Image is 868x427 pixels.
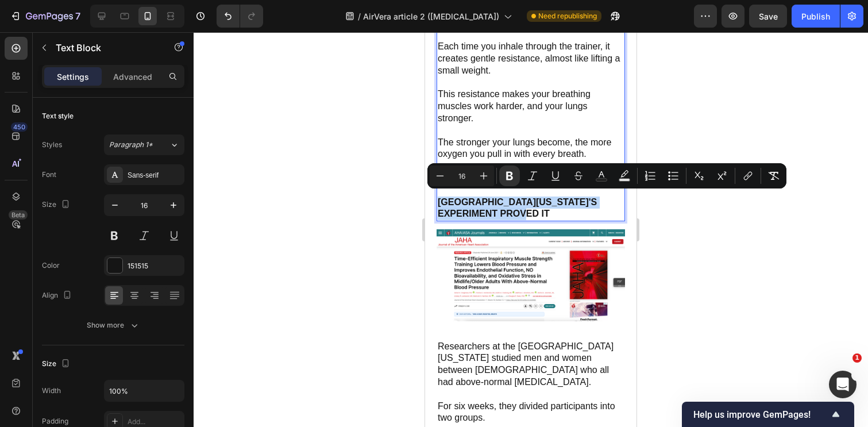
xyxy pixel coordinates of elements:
span: 1 [852,353,862,363]
div: Publish [801,10,830,22]
div: 151515 [128,261,182,271]
div: Styles [42,140,62,150]
div: Size [42,197,72,213]
input: Auto [105,380,184,401]
div: Color [42,260,60,271]
div: Beta [9,210,28,220]
div: Undo/Redo [217,5,263,28]
span: Need republishing [538,11,597,21]
iframe: Design area [425,32,636,427]
button: Publish [792,5,840,28]
p: Advanced [113,71,152,83]
div: Editor contextual toolbar [427,163,786,189]
div: Add... [128,417,182,427]
span: AirVera article 2 ([MEDICAL_DATA]) [363,10,499,22]
span: Help us improve GemPages! [693,409,829,420]
button: Paragraph 1* [104,134,184,155]
div: Align [42,288,74,303]
div: Padding [42,416,68,426]
div: Show more [87,320,140,331]
p: Text Block [56,41,153,55]
button: Show more [42,315,184,336]
div: Width [42,386,61,396]
p: Settings [57,71,89,83]
div: Sans-serif [128,170,182,180]
span: Save [759,11,778,21]
div: Font [42,170,56,180]
button: 7 [5,5,86,28]
span: Paragraph 1* [109,140,153,150]
iframe: Intercom live chat [829,371,857,398]
span: / [358,10,361,22]
div: Text style [42,111,74,121]
button: Show survey - Help us improve GemPages! [693,407,843,421]
p: 7 [75,9,80,23]
div: Size [42,356,72,372]
button: Save [749,5,787,28]
div: 450 [11,122,28,132]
